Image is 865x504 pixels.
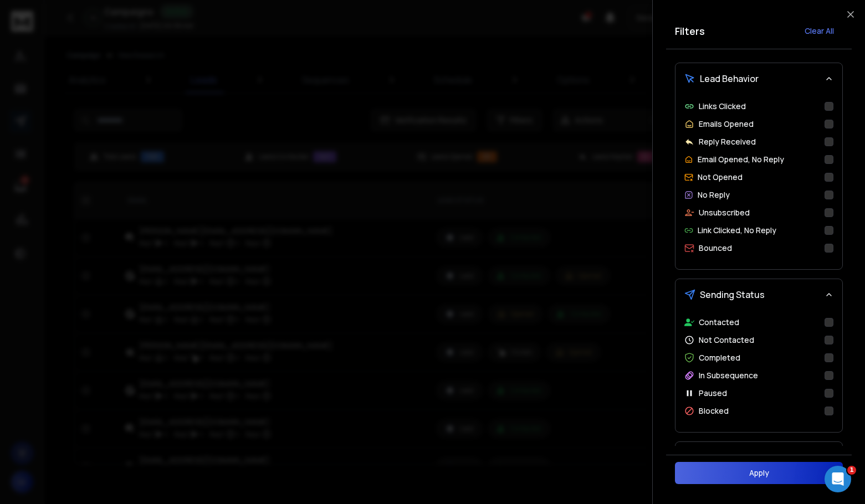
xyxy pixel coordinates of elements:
[699,388,727,399] p: Paused
[699,405,729,416] p: Blocked
[675,310,842,432] div: Sending Status
[675,442,842,473] button: Email Provider
[825,466,851,492] iframe: Intercom live chat
[699,119,754,130] p: Emails Opened
[675,94,842,269] div: Lead Behavior
[675,63,842,94] button: Lead Behavior
[699,317,739,328] p: Contacted
[698,189,730,200] p: No Reply
[675,279,842,310] button: Sending Status
[699,352,740,363] p: Completed
[699,207,750,218] p: Unsubscribed
[699,136,756,147] p: Reply Received
[675,462,843,484] button: Apply
[698,225,776,236] p: Link Clicked, No Reply
[699,335,754,346] p: Not Contacted
[699,243,732,254] p: Bounced
[796,20,843,42] button: Clear All
[698,154,784,165] p: Email Opened, No Reply
[699,370,758,381] p: In Subsequence
[700,288,765,301] span: Sending Status
[700,72,759,85] span: Lead Behavior
[675,23,705,39] h2: Filters
[699,101,746,112] p: Links Clicked
[847,466,856,475] span: 1
[698,172,743,183] p: Not Opened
